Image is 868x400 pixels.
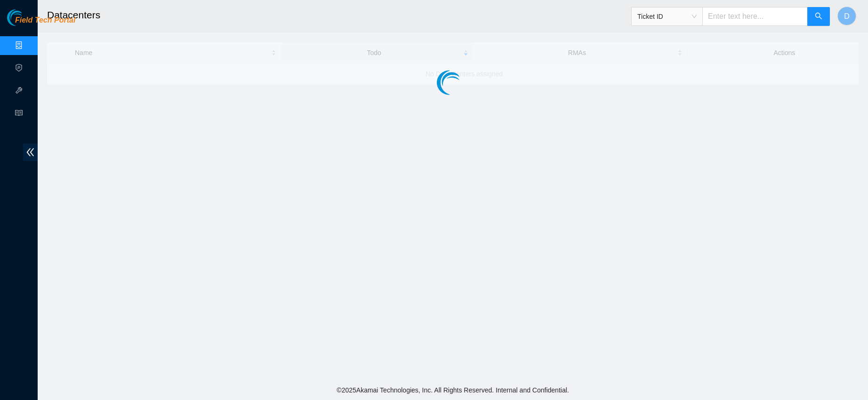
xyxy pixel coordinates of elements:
span: Field Tech Portal [15,16,75,25]
span: double-left [23,144,38,161]
span: Ticket ID [637,9,697,24]
footer: © 2025 Akamai Technologies, Inc. All Rights Reserved. Internal and Confidential. [38,380,868,400]
span: search [815,12,822,21]
img: Akamai Technologies [7,9,48,26]
a: Akamai TechnologiesField Tech Portal [7,17,75,29]
button: search [807,7,830,26]
input: Enter text here... [702,7,808,26]
span: read [15,105,23,124]
span: D [844,10,850,22]
button: D [837,7,856,25]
